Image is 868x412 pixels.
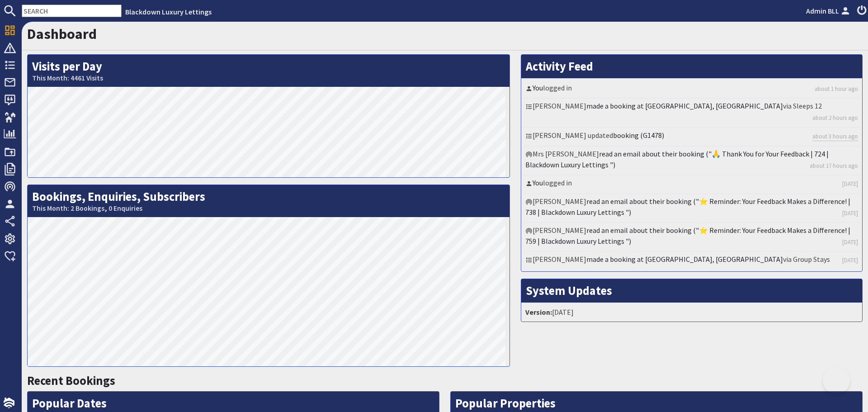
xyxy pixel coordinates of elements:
li: Mrs [PERSON_NAME] [524,147,860,175]
a: read an email about their booking ("⭐ Reminder: Your Feedback Makes a Difference! | 759 | Blackdo... [525,226,850,246]
iframe: Toggle Customer Support [823,367,850,394]
a: [DATE] [842,238,858,246]
a: [DATE] [842,209,858,218]
li: [PERSON_NAME] via Group Stays [524,252,860,269]
a: read an email about their booking ("⭐ Reminder: Your Feedback Makes a Difference! | 738 | Blackdo... [525,197,850,217]
a: Dashboard [27,25,97,43]
a: Activity Feed [526,59,593,74]
a: [DATE] [842,180,858,188]
a: about 17 hours ago [810,161,858,170]
img: staytech_i_w-64f4e8e9ee0a9c174fd5317b4b171b261742d2d393467e5bdba4413f4f884c10.svg [4,398,14,408]
li: logged in [524,175,860,194]
li: [PERSON_NAME] [524,223,860,252]
a: booking (G1478) [613,131,664,140]
li: [PERSON_NAME] [524,194,860,223]
li: logged in [524,81,860,99]
a: You [533,178,543,187]
h2: Visits per Day [28,55,509,87]
a: about 1 hour ago [815,85,858,93]
small: This Month: 4461 Visits [32,74,505,82]
a: System Updates [526,283,612,298]
a: Admin BLL [806,5,852,16]
a: made a booking at [GEOGRAPHIC_DATA], [GEOGRAPHIC_DATA] [586,255,783,264]
a: about 3 hours ago [812,132,858,141]
strong: Version: [525,308,552,317]
li: [PERSON_NAME] via Sleeps 12 [524,99,860,128]
a: Blackdown Luxury Lettings [125,7,212,16]
h2: Bookings, Enquiries, Subscribers [28,185,509,217]
a: about 2 hours ago [812,114,858,122]
a: made a booking at [GEOGRAPHIC_DATA], [GEOGRAPHIC_DATA] [586,101,783,110]
small: This Month: 2 Bookings, 0 Enquiries [32,204,505,213]
a: [DATE] [842,256,858,265]
li: [PERSON_NAME] updated [524,128,860,147]
input: SEARCH [22,5,122,17]
li: [DATE] [524,305,860,319]
a: Recent Bookings [27,373,115,388]
a: read an email about their booking ("🙏 Thank You for Your Feedback | 724 | Blackdown Luxury Lettin... [525,149,829,169]
a: You [533,83,543,92]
